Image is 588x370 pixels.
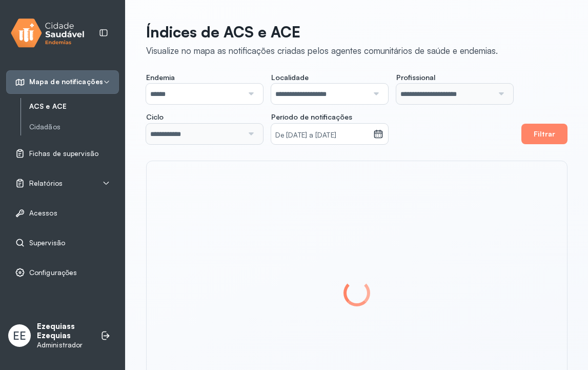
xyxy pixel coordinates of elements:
[29,123,119,131] a: Cidadãos
[29,100,119,113] a: ACS e ACE
[271,73,309,82] span: Localidade
[146,45,498,56] div: Visualize no mapa as notificações criadas pelos agentes comunitários de saúde e endemias.
[396,73,435,82] span: Profissional
[29,77,103,86] span: Mapa de notificações
[146,73,175,82] span: Endemia
[29,268,77,277] span: Configurações
[15,238,110,248] a: Supervisão
[29,102,119,111] a: ACS e ACE
[11,16,85,50] img: logo.svg
[29,121,119,133] a: Cidadãos
[29,239,65,247] span: Supervisão
[29,209,57,218] span: Acessos
[275,130,369,141] small: De [DATE] a [DATE]
[13,329,26,342] span: EE
[29,149,98,158] span: Fichas de supervisão
[146,23,498,41] p: Índices de ACS e ACE
[15,148,110,159] a: Fichas de supervisão
[37,341,90,349] p: Administrador
[37,322,90,341] p: Ezequiass Ezequias
[271,112,352,122] span: Período de notificações
[521,124,567,144] button: Filtrar
[29,179,63,188] span: Relatórios
[15,267,110,278] a: Configurações
[146,112,164,122] span: Ciclo
[15,208,110,218] a: Acessos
